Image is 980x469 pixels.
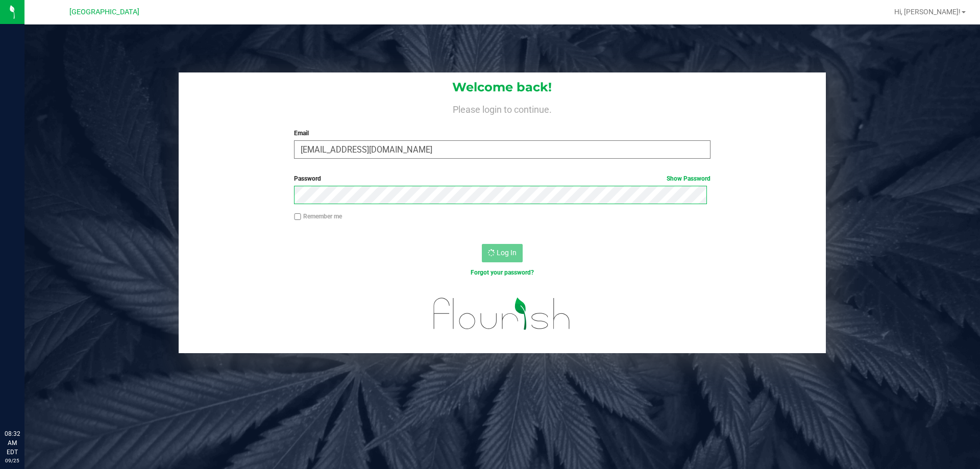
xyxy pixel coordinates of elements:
[5,457,20,464] p: 09/25
[421,288,583,340] img: flourish_logo.svg
[179,81,826,94] h1: Welcome back!
[482,244,523,262] button: Log In
[69,8,139,16] span: [GEOGRAPHIC_DATA]
[5,429,20,457] p: 08:32 AM EDT
[179,102,826,114] h4: Please login to continue.
[471,269,534,276] a: Forgot your password?
[497,249,517,257] span: Log In
[294,213,301,220] input: Remember me
[894,8,961,16] span: Hi, [PERSON_NAME]!
[294,129,710,138] label: Email
[294,212,342,221] label: Remember me
[667,175,710,182] a: Show Password
[294,175,321,182] span: Password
